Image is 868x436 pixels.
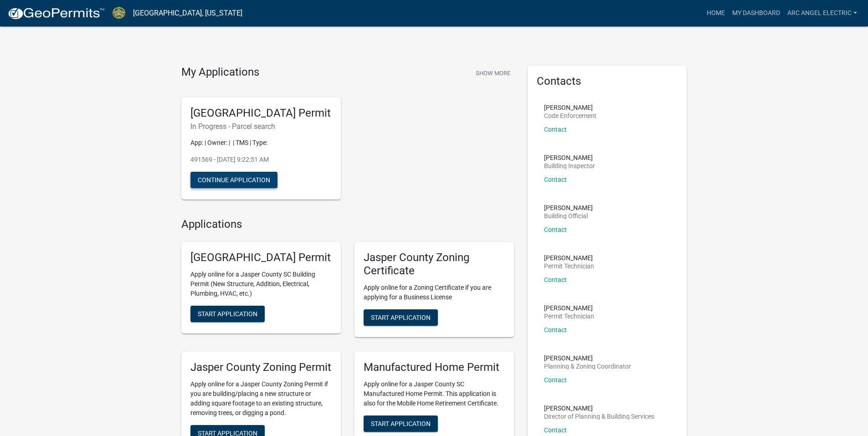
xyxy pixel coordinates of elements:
h5: Jasper County Zoning Certificate [364,251,505,277]
p: Apply online for a Jasper County SC Building Permit (New Structure, Addition, Electrical, Plumbin... [190,270,332,298]
h5: [GEOGRAPHIC_DATA] Permit [190,107,332,120]
p: Permit Technician [544,313,594,319]
p: Planning & Zoning Coordinator [544,363,631,369]
span: Start Application [371,420,431,427]
a: Contact [544,276,567,283]
a: Contact [544,426,567,434]
p: Building Official [544,213,593,219]
p: Apply online for a Jasper County Zoning Permit if you are building/placing a new structure or add... [190,380,332,418]
a: [GEOGRAPHIC_DATA], [US_STATE] [133,5,242,21]
p: [PERSON_NAME] [544,255,594,261]
p: [PERSON_NAME] [544,154,595,161]
a: Contact [544,326,567,333]
p: App: | Owner: | | TMS | Type: [190,138,332,148]
h5: Jasper County Zoning Permit [190,361,332,374]
p: Director of Planning & Building Services [544,413,654,420]
span: Start Application [198,310,257,318]
p: 491569 - [DATE] 9:22:51 AM [190,155,332,164]
a: Contact [544,376,567,384]
p: [PERSON_NAME] [544,205,593,211]
h5: [GEOGRAPHIC_DATA] Permit [190,251,332,264]
img: Jasper County, South Carolina [112,7,126,19]
h5: Manufactured Home Permit [364,361,505,374]
button: Start Application [364,309,438,326]
button: Continue Application [190,172,277,188]
h6: In Progress - Parcel search [190,122,332,131]
p: [PERSON_NAME] [544,355,631,361]
p: Permit Technician [544,263,594,269]
h5: Contacts [537,75,678,88]
p: Apply online for a Zoning Certificate if you are applying for a Business License [364,283,505,302]
h4: My Applications [181,66,259,79]
h4: Applications [181,218,514,231]
p: [PERSON_NAME] [544,305,594,311]
p: Code Enforcement [544,113,596,119]
a: My Dashboard [729,5,784,22]
a: Contact [544,226,567,233]
a: Home [703,5,729,22]
p: [PERSON_NAME] [544,405,654,411]
button: Start Application [190,306,265,322]
a: Contact [544,126,567,133]
span: Start Application [371,313,431,321]
p: [PERSON_NAME] [544,104,596,111]
button: Show More [472,66,514,81]
a: Arc Angel Electric [784,5,861,22]
a: Contact [544,176,567,183]
p: Apply online for a Jasper County SC Manufactured Home Permit. This application is also for the Mo... [364,380,505,408]
p: Building Inspector [544,163,595,169]
button: Start Application [364,415,438,432]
